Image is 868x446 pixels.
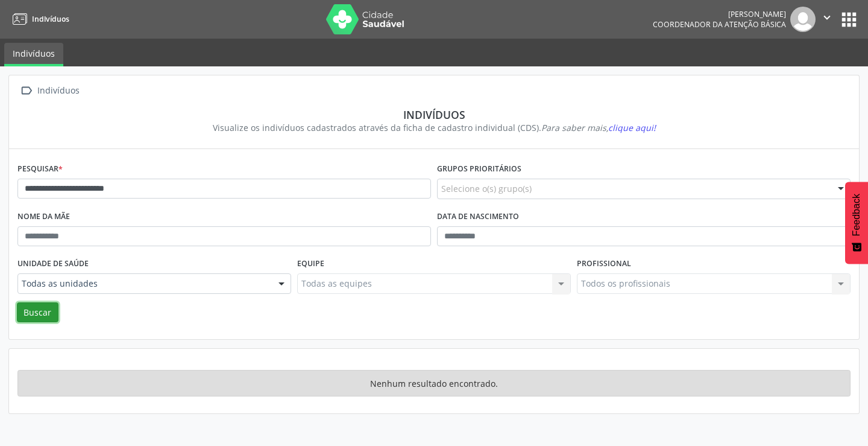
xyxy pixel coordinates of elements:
[17,302,58,323] button: Buscar
[820,11,834,24] i: 
[437,160,521,179] label: Grupos prioritários
[816,7,838,32] button: 
[790,7,816,32] img: img
[577,255,631,273] label: Profissional
[22,278,266,290] span: Todas as unidades
[17,82,81,100] a:  Indivíduos
[441,182,532,195] span: Selecione o(s) grupo(s)
[653,19,786,30] span: Coordenador da Atenção Básica
[32,14,69,24] span: Indivíduos
[297,255,324,273] label: Equipe
[26,121,842,134] div: Visualize os indivíduos cadastrados através da ficha de cadastro individual (CDS).
[845,182,868,264] button: Feedback - Mostrar pesquisa
[17,255,89,273] label: Unidade de saúde
[17,208,70,226] label: Nome da mãe
[653,9,786,19] div: [PERSON_NAME]
[26,108,842,121] div: Indivíduos
[838,9,860,30] button: apps
[35,82,81,100] div: Indivíduos
[17,160,63,179] label: Pesquisar
[541,122,656,133] i: Para saber mais,
[437,208,519,226] label: Data de nascimento
[851,194,862,236] span: Feedback
[4,43,63,66] a: Indivíduos
[608,122,656,133] span: clique aqui!
[8,9,69,29] a: Indivíduos
[17,82,35,100] i: 
[17,370,851,397] div: Nenhum resultado encontrado.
